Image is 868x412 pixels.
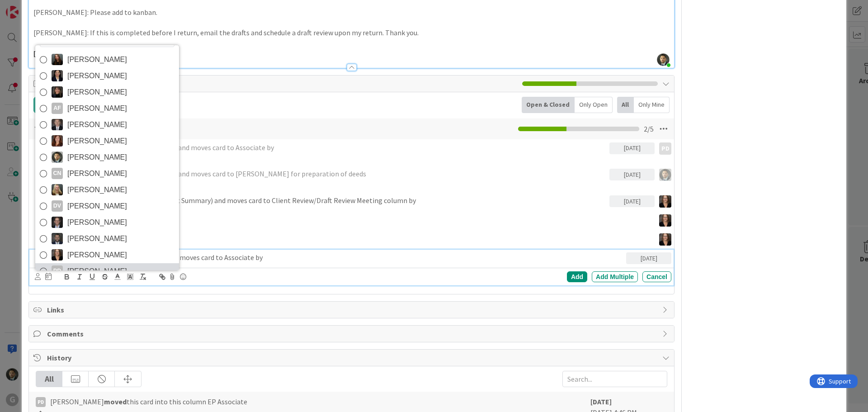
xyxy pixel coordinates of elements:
img: AB [52,86,63,98]
img: MW [52,249,63,260]
span: [PERSON_NAME] [67,167,127,180]
img: DS [52,184,63,195]
span: Links [47,304,658,315]
img: JT [52,217,63,228]
span: [PERSON_NAME] [67,151,127,164]
span: [PERSON_NAME] [67,183,127,197]
p: [PERSON_NAME]: Please add to kanban. [33,7,670,18]
a: DV[PERSON_NAME] [35,198,179,214]
strong: [PERSON_NAME] [PERSON_NAME] LL.M. [33,49,162,58]
img: BG [52,119,63,130]
span: [PERSON_NAME] [67,102,127,115]
p: Send drafts and (EP diagram and Asset Summary) and moves card to Client Review/Draft Review Meeti... [62,195,606,206]
span: [PERSON_NAME] [67,134,127,148]
a: AM[PERSON_NAME] [35,68,179,84]
div: DV [52,200,63,212]
span: [PERSON_NAME] [67,199,127,213]
div: Only Mine [634,97,670,113]
span: [PERSON_NAME] [67,216,127,229]
img: CG [52,152,63,163]
input: Search... [562,371,667,387]
p: [PERSON_NAME] drafts missing deeds and moves card to Associate by [47,252,623,263]
span: [PERSON_NAME] [67,53,127,66]
a: AB[PERSON_NAME] [35,84,179,100]
div: Add Multiple [592,271,638,282]
a: CN[PERSON_NAME] [35,166,179,182]
img: AM [52,54,63,65]
p: [PERSON_NAME] completes drafting and moves card to [PERSON_NAME] for preparation of deeds [62,169,606,179]
span: [PERSON_NAME] [67,248,127,262]
img: JW [52,233,63,244]
div: [DATE] [609,169,655,180]
span: [PERSON_NAME] this card into this column EP Associate [50,396,247,407]
img: MW [659,233,671,246]
button: Add Checklist [33,97,97,113]
p: [PERSON_NAME] completes drafting and moves card to Associate by [62,142,606,153]
span: 2 / 5 [644,123,654,134]
p: Implementation is scheduled on [62,233,651,244]
p: Draft Review Meeting is scheduled on [62,214,651,225]
span: [PERSON_NAME] [67,232,127,246]
div: AF [52,103,63,114]
div: Open & Closed [522,97,575,113]
a: CA[PERSON_NAME] [35,133,179,149]
div: PD [36,397,46,407]
div: CN [52,168,63,179]
div: Add [567,271,587,282]
img: 8BZLk7E8pfiq8jCgjIaptuiIy3kiCTah.png [657,53,670,66]
img: CG [659,169,671,181]
div: All [36,371,62,387]
div: PD [52,265,63,277]
span: [PERSON_NAME] [67,69,127,83]
span: Comments [47,328,658,339]
span: History [47,352,658,363]
a: CG[PERSON_NAME] [35,149,179,166]
span: [PERSON_NAME] [67,118,127,132]
a: PD[PERSON_NAME] [35,263,179,279]
a: JT[PERSON_NAME] [35,214,179,231]
img: MW [659,214,671,227]
b: moved [104,397,127,406]
span: [PERSON_NAME] [67,265,127,278]
div: Cancel [642,271,671,282]
a: MW[PERSON_NAME] [35,247,179,263]
div: [DATE] [626,252,671,264]
img: CA [52,135,63,147]
b: [DATE] [590,397,612,406]
a: AF[PERSON_NAME] [35,100,179,117]
p: [PERSON_NAME]: If this is completed before I return, email the drafts and schedule a draft review... [33,28,670,38]
a: AM[PERSON_NAME] [35,52,179,68]
div: PD [659,142,671,155]
span: Tasks [47,78,518,89]
span: Support [19,1,41,12]
span: [PERSON_NAME] [67,85,127,99]
div: [DATE] [609,142,655,154]
div: Only Open [575,97,613,113]
div: [DATE] [609,195,655,207]
a: DS[PERSON_NAME] [35,182,179,198]
img: MW [659,195,671,208]
a: JW[PERSON_NAME] [35,231,179,247]
a: BG[PERSON_NAME] [35,117,179,133]
img: AM [52,70,63,81]
div: All [617,97,634,113]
